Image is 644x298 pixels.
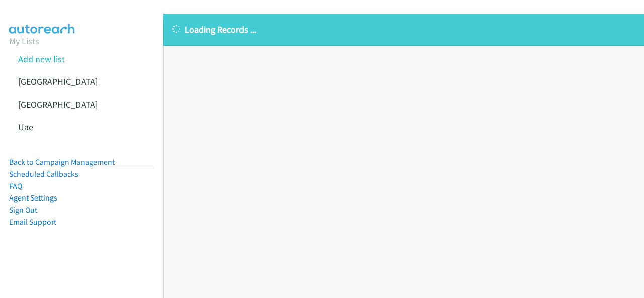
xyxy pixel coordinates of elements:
a: Email Support [9,217,56,227]
a: Sign Out [9,205,37,215]
a: Add new list [18,53,65,65]
a: FAQ [9,181,22,191]
a: Uae [18,121,33,133]
a: Back to Campaign Management [9,157,115,167]
a: My Lists [9,35,39,47]
a: Scheduled Callbacks [9,169,78,179]
p: Loading Records ... [172,23,635,36]
a: Agent Settings [9,193,57,203]
a: [GEOGRAPHIC_DATA] [18,76,98,87]
a: [GEOGRAPHIC_DATA] [18,98,98,110]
